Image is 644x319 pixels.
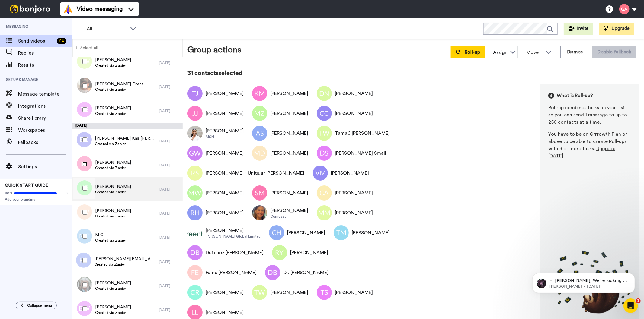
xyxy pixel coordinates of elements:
[283,269,328,276] div: Dr. [PERSON_NAME]
[7,5,53,13] img: bj-logo-header-white.svg
[287,229,325,236] div: [PERSON_NAME]
[95,238,126,243] span: Created via Zapier
[159,283,180,288] div: [DATE]
[187,146,203,161] img: Image of Genae Valecia Wells
[270,289,308,296] div: [PERSON_NAME]
[159,259,180,264] div: [DATE]
[87,25,127,33] span: All
[18,62,72,69] span: Results
[317,86,332,101] img: Image of Darnett Nickle
[493,49,508,56] div: Assign
[18,115,72,122] span: Share library
[95,310,131,315] span: Created via Zapier
[313,166,328,181] img: Image of Victoria Moore-McBroom
[317,146,332,161] img: Image of Deandria Small
[187,86,203,101] img: Image of Tamara Jones
[187,44,241,58] div: Group actions
[206,249,264,256] div: Dutchez [PERSON_NAME]
[331,169,369,177] div: [PERSON_NAME]
[95,105,131,111] span: [PERSON_NAME]
[159,139,180,144] div: [DATE]
[72,123,183,129] div: [DATE]
[16,302,57,309] button: Collapse menu
[159,235,180,240] div: [DATE]
[270,90,308,97] div: [PERSON_NAME]
[95,135,155,141] span: [PERSON_NAME] Kas [PERSON_NAME]
[73,44,98,51] label: Select all
[187,185,203,201] img: Image of Melissa Webb
[335,110,373,117] div: [PERSON_NAME]
[335,150,386,157] div: [PERSON_NAME] Small
[95,214,131,219] span: Created via Zapier
[592,46,636,58] button: Disable fallback
[206,309,244,316] div: [PERSON_NAME]
[564,23,593,35] button: Invite
[252,205,267,220] img: Image of Mary Stewart
[18,37,54,45] span: Send videos
[252,106,267,121] img: Image of Maria Zamudia
[95,57,131,63] span: [PERSON_NAME]
[252,86,267,101] img: Image of Kelly McCollam
[290,249,328,256] div: [PERSON_NAME]
[335,209,373,216] div: [PERSON_NAME]
[206,289,244,296] div: [PERSON_NAME]
[95,166,131,170] span: Created via Zapier
[159,84,180,89] div: [DATE]
[252,285,267,300] img: Image of Tony Watts
[599,23,634,35] button: Upgrade
[548,131,631,159] div: You have to be on Grrrowth Plan or above to be able to create Roll-ups with 3 or more tasks. .
[95,111,131,116] span: Created via Zapier
[206,227,261,234] div: [PERSON_NAME]
[623,298,638,313] iframe: Intercom live chat
[95,286,131,291] span: Created via Zapier
[206,269,257,276] div: Fame [PERSON_NAME]
[63,4,73,14] img: vm-color.svg
[206,150,244,157] div: [PERSON_NAME]
[76,46,80,50] input: Select all
[206,209,244,216] div: [PERSON_NAME]
[270,207,308,214] div: [PERSON_NAME]
[206,90,244,97] div: [PERSON_NAME]
[270,150,308,157] div: [PERSON_NAME]
[334,225,349,240] img: Image of Tonya Michaels
[95,141,155,146] span: Created via Zapier
[159,308,180,312] div: [DATE]
[95,280,131,286] span: [PERSON_NAME]
[77,5,123,13] span: Video messaging
[18,139,72,146] span: Fallbacks
[159,60,180,65] div: [DATE]
[159,187,180,192] div: [DATE]
[95,304,131,310] span: [PERSON_NAME]
[18,49,72,57] span: Replies
[548,250,631,314] img: joro-roll.png
[18,103,72,110] span: Integrations
[269,225,284,240] img: Image of Courtney Harris
[548,104,631,126] div: Roll-up combines tasks on your list so you can send 1 message to up to 250 contacts at a time.
[95,81,143,87] span: [PERSON_NAME] Firest
[335,90,373,97] div: [PERSON_NAME]
[187,205,203,220] img: Image of Rebekah Holmes
[187,126,203,141] img: Image of Erika Williams
[335,130,390,137] div: Tama6 [PERSON_NAME]
[206,134,244,139] div: MSN
[18,90,72,98] span: Message template
[206,189,244,197] div: [PERSON_NAME]
[206,234,261,239] div: [PERSON_NAME] Global Limited
[159,211,180,216] div: [DATE]
[95,87,143,92] span: Created via Zapier
[95,208,131,214] span: [PERSON_NAME]
[526,49,543,56] span: Move
[18,127,72,134] span: Workspaces
[18,163,72,170] span: Settings
[465,50,480,55] span: Roll-up
[95,190,131,194] span: Created via Zapier
[270,130,308,137] div: [PERSON_NAME]
[206,110,244,117] div: [PERSON_NAME]
[95,232,126,238] span: M C
[317,126,332,141] img: Image of Tama6 Wirtz
[317,106,332,121] img: Image of Cynthia Cross
[187,106,203,121] img: Image of Jennifer Johnson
